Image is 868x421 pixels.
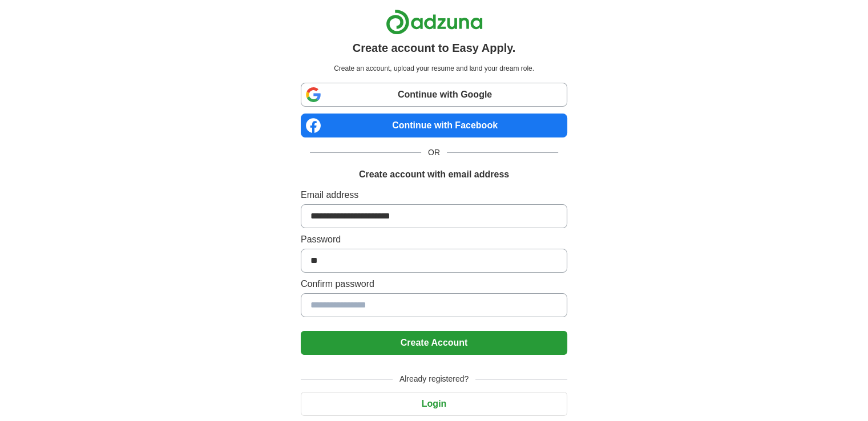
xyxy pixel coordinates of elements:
[301,399,567,408] a: Login
[301,233,567,246] label: Password
[386,9,483,35] img: Adzuna logo
[301,114,567,137] a: Continue with Facebook
[301,392,567,416] button: Login
[359,168,509,181] h1: Create account with email address
[301,83,567,107] a: Continue with Google
[301,331,567,355] button: Create Account
[393,373,475,385] span: Already registered?
[301,188,567,202] label: Email address
[353,39,516,56] h1: Create account to Easy Apply.
[421,147,447,159] span: OR
[303,63,565,74] p: Create an account, upload your resume and land your dream role.
[301,277,567,291] label: Confirm password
